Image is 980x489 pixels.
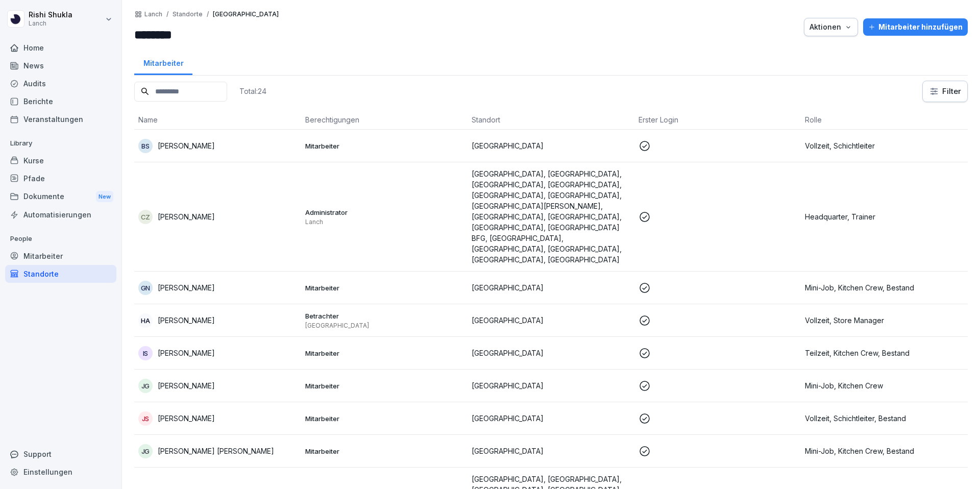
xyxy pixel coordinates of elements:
a: Einstellungen [5,463,116,481]
a: Lanch [144,11,162,18]
p: [GEOGRAPHIC_DATA] [472,413,630,424]
p: Vollzeit, Schichtleiter, Bestand [805,413,964,424]
p: [GEOGRAPHIC_DATA] [472,380,630,391]
p: [PERSON_NAME] [158,413,215,424]
a: Automatisierungen [5,206,116,224]
button: Mitarbeiter hinzufügen [863,18,968,36]
p: [GEOGRAPHIC_DATA] [472,348,630,358]
div: Mitarbeiter hinzufügen [868,21,963,33]
p: Vollzeit, Store Manager [805,315,964,326]
a: Kurse [5,152,116,169]
p: Rishi Shukla [29,11,72,19]
div: JG [138,379,153,393]
p: Mitarbeiter [305,349,464,358]
div: JG [138,444,153,458]
p: [GEOGRAPHIC_DATA] [213,11,279,18]
p: [PERSON_NAME] [158,315,215,326]
p: [PERSON_NAME] [158,211,215,222]
p: [PERSON_NAME] [158,282,215,293]
div: Aktionen [810,21,852,33]
th: Berechtigungen [301,110,468,130]
p: [PERSON_NAME] [158,380,215,391]
th: Rolle [801,110,968,130]
p: Mitarbeiter [305,141,464,151]
button: Aktionen [804,18,858,36]
p: [PERSON_NAME] [158,348,215,358]
th: Standort [468,110,634,130]
a: Mitarbeiter [5,247,116,265]
p: Mini-Job, Kitchen Crew, Bestand [805,446,964,456]
p: Administrator [305,208,464,217]
div: Dokumente [5,187,116,206]
p: / [166,11,168,18]
p: Mitarbeiter [305,447,464,456]
p: Mini-Job, Kitchen Crew, Bestand [805,282,964,293]
p: People [5,231,116,247]
p: [GEOGRAPHIC_DATA] [472,282,630,293]
button: Filter [923,81,967,102]
p: [GEOGRAPHIC_DATA] [305,322,464,330]
p: Vollzeit, Schichtleiter [805,140,964,151]
p: [GEOGRAPHIC_DATA] [472,446,630,456]
div: JS [138,411,153,426]
a: Home [5,39,116,57]
a: Mitarbeiter [134,49,192,75]
p: Lanch [29,20,72,27]
p: Standorte [173,11,203,18]
a: Standorte [5,265,116,283]
div: New [96,191,113,203]
p: / [207,11,209,18]
a: News [5,57,116,75]
p: Library [5,135,116,152]
div: Support [5,445,116,463]
p: Mitarbeiter [305,414,464,423]
th: Name [134,110,301,130]
a: Audits [5,75,116,92]
p: [PERSON_NAME] [PERSON_NAME] [158,446,274,456]
div: BS [138,139,153,153]
p: Total: 24 [239,86,266,96]
p: [GEOGRAPHIC_DATA] [472,315,630,326]
div: GN [138,281,153,295]
div: Filter [929,86,961,96]
p: Headquarter, Trainer [805,211,964,222]
p: Mini-Job, Kitchen Crew [805,380,964,391]
p: Betrachter [305,311,464,321]
p: Lanch [305,218,464,226]
p: [GEOGRAPHIC_DATA], [GEOGRAPHIC_DATA], [GEOGRAPHIC_DATA], [GEOGRAPHIC_DATA], [GEOGRAPHIC_DATA], [G... [472,168,630,265]
p: [PERSON_NAME] [158,140,215,151]
div: HA [138,313,153,328]
div: IS [138,346,153,360]
a: Veranstaltungen [5,110,116,128]
div: CZ [138,210,153,224]
p: Mitarbeiter [305,283,464,292]
a: Pfade [5,169,116,187]
p: Mitarbeiter [305,381,464,390]
p: [GEOGRAPHIC_DATA] [472,140,630,151]
th: Erster Login [634,110,801,130]
p: Teilzeit, Kitchen Crew, Bestand [805,348,964,358]
a: Berichte [5,92,116,110]
a: DokumenteNew [5,187,116,206]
